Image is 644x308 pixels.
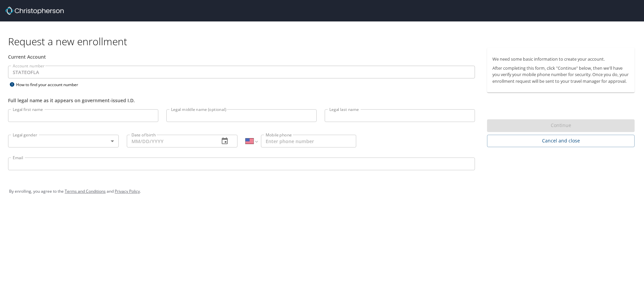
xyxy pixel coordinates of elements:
[487,135,635,147] button: Cancel and close
[65,188,106,194] a: Terms and Conditions
[8,53,475,60] div: Current Account
[127,135,214,147] input: MM/DD/YYYY
[8,80,92,89] div: How to find your account number
[492,137,629,145] span: Cancel and close
[115,188,140,194] a: Privacy Policy
[261,135,356,147] input: Enter phone number
[492,56,629,62] p: We need some basic information to create your account.
[5,7,64,15] img: cbt logo
[492,65,629,84] p: After completing this form, click "Continue" below, then we'll have you verify your mobile phone ...
[8,97,475,104] div: Full legal name as it appears on government-issued I.D.
[8,35,640,48] h1: Request a new enrollment
[9,183,635,200] div: By enrolling, you agree to the and .
[8,135,119,147] div: ​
